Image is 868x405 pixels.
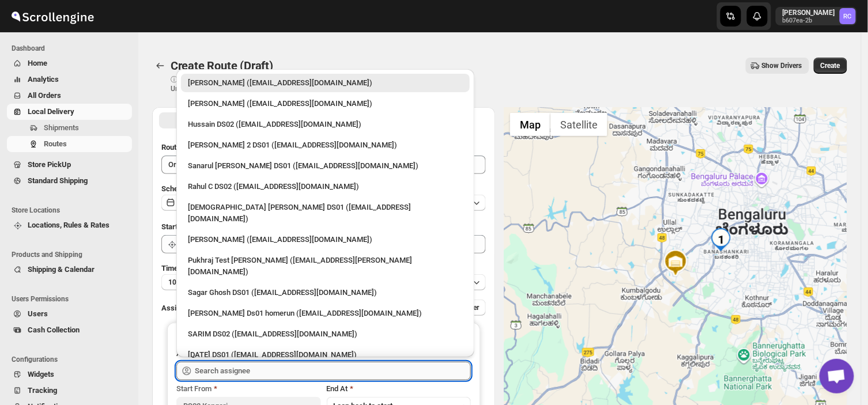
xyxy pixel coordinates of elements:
li: Islam Laskar DS01 (vixib74172@ikowat.com) [176,196,474,228]
div: Hussain DS02 ([EMAIL_ADDRESS][DOMAIN_NAME]) [188,119,463,130]
span: Widgets [28,370,54,378]
input: Search assignee [195,362,471,380]
div: [DEMOGRAPHIC_DATA] [PERSON_NAME] DS01 ([EMAIL_ADDRESS][DOMAIN_NAME]) [188,202,463,225]
span: Shipments [44,123,79,132]
li: Sagar Ghosh DS01 (loneyoj483@downlor.com) [176,281,474,302]
div: Pukhraj Test [PERSON_NAME] ([EMAIL_ADDRESS][PERSON_NAME][DOMAIN_NAME]) [188,255,463,278]
li: Sanarul Haque DS01 (fefifag638@adosnan.com) [176,154,474,175]
span: Users [28,309,48,318]
div: End At [327,383,471,395]
li: Sourav Ds01 homerun (bamij29633@eluxeer.com) [176,302,474,323]
button: Widgets [7,366,132,383]
div: Rahul C DS02 ([EMAIL_ADDRESS][DOMAIN_NAME]) [188,181,463,192]
li: Rahul C DS02 (rahul.chopra@home-run.co) [176,175,474,196]
span: All Orders [28,91,61,100]
li: Pukhraj Test Grewal (lesogip197@pariag.com) [176,249,474,281]
button: Show Drivers [746,58,809,74]
span: Shipping & Calendar [28,265,95,274]
div: [PERSON_NAME] 2 DS01 ([EMAIL_ADDRESS][DOMAIN_NAME]) [188,139,463,151]
div: [PERSON_NAME] ([EMAIL_ADDRESS][DOMAIN_NAME]) [188,98,463,109]
li: Rahul Chopra (pukhraj@home-run.co) [176,74,474,92]
button: Locations, Rules & Rates [7,217,132,233]
span: Standard Shipping [28,176,88,185]
span: Configurations [12,355,133,364]
div: SARIM DS02 ([EMAIL_ADDRESS][DOMAIN_NAME]) [188,328,463,340]
div: [PERSON_NAME] ([EMAIL_ADDRESS][DOMAIN_NAME]) [188,77,463,89]
span: Start From [176,384,212,393]
img: ScrollEngine [9,2,96,31]
p: ⓘ Shipments can also be added from Shipments menu Unrouted tab [171,75,352,93]
li: SARIM DS02 (xititor414@owlny.com) [176,323,474,343]
button: [DATE]|[DATE] [161,195,486,211]
button: Shipments [7,120,132,136]
span: Show Drivers [762,61,802,70]
button: Create [814,58,847,74]
input: Eg: Bengaluru Route [161,156,486,174]
span: Route Name [161,143,202,152]
span: Scheduled for [161,184,207,193]
span: Tracking [28,386,57,395]
span: Cash Collection [28,325,80,334]
button: Tracking [7,383,132,399]
span: Create Route (Draft) [171,59,273,73]
li: Ali Husain 2 DS01 (petec71113@advitize.com) [176,134,474,154]
span: Local Delivery [28,107,74,116]
button: All Route Options [159,112,323,128]
li: Vikas Rathod (lolegiy458@nalwan.com) [176,228,474,249]
button: Shipping & Calendar [7,262,132,278]
span: Start Location (Warehouse) [161,222,252,231]
button: All Orders [7,88,132,104]
span: Users Permissions [12,294,133,304]
span: Analytics [28,75,59,84]
text: RC [844,13,852,20]
button: Show satellite imagery [550,113,607,136]
div: 1 [710,228,733,251]
span: Store PickUp [28,160,71,169]
button: Users [7,306,132,322]
div: [PERSON_NAME] ([EMAIL_ADDRESS][DOMAIN_NAME]) [188,234,463,245]
a: Open chat [820,359,854,393]
li: Mujakkir Benguli (voweh79617@daypey.com) [176,92,474,113]
div: [DATE] DS01 ([EMAIL_ADDRESS][DOMAIN_NAME]) [188,349,463,361]
span: Store Locations [12,206,133,215]
span: Assign to [161,304,193,312]
div: Sanarul [PERSON_NAME] DS01 ([EMAIL_ADDRESS][DOMAIN_NAME]) [188,160,463,172]
div: Sagar Ghosh DS01 ([EMAIL_ADDRESS][DOMAIN_NAME]) [188,287,463,298]
span: Dashboard [12,44,133,53]
span: Create [821,61,840,70]
button: User menu [776,7,857,25]
span: Routes [44,139,67,148]
span: Locations, Rules & Rates [28,221,110,229]
button: Cash Collection [7,322,132,338]
span: Rahul Chopra [840,8,856,24]
li: Hussain DS02 (jarav60351@abatido.com) [176,113,474,134]
p: [PERSON_NAME] [783,8,835,17]
li: Raja DS01 (gasecig398@owlny.com) [176,343,474,364]
button: Routes [152,58,168,74]
button: 10 minutes [161,274,486,290]
span: Home [28,59,47,67]
p: b607ea-2b [783,17,835,24]
button: Show street map [510,113,550,136]
span: Time Per Stop [161,264,208,272]
span: Products and Shipping [12,250,133,259]
button: Routes [7,136,132,152]
button: Analytics [7,71,132,88]
div: [PERSON_NAME] Ds01 homerun ([EMAIL_ADDRESS][DOMAIN_NAME]) [188,308,463,319]
button: Home [7,55,132,71]
span: 10 minutes [168,278,203,287]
